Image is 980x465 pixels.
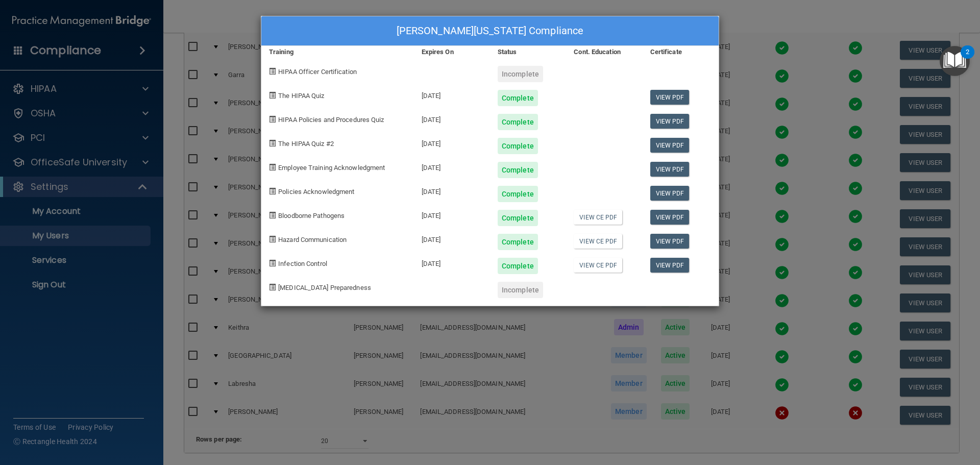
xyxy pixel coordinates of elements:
[278,284,371,291] span: [MEDICAL_DATA] Preparedness
[966,52,969,65] div: 2
[414,250,490,274] div: [DATE]
[498,162,538,178] div: Complete
[498,114,538,130] div: Complete
[414,178,490,202] div: [DATE]
[278,236,347,243] span: Hazard Communication
[498,258,538,274] div: Complete
[498,234,538,250] div: Complete
[278,164,385,172] span: Employee Training Acknowledgment
[261,46,414,58] div: Training
[278,68,357,76] span: HIPAA Officer Certification
[414,226,490,250] div: [DATE]
[414,130,490,154] div: [DATE]
[414,154,490,178] div: [DATE]
[650,258,690,273] a: View PDF
[650,138,690,153] a: View PDF
[278,140,334,148] span: The HIPAA Quiz #2
[643,46,719,58] div: Certificate
[490,46,566,58] div: Status
[498,138,538,154] div: Complete
[650,234,690,249] a: View PDF
[414,46,490,58] div: Expires On
[650,114,690,129] a: View PDF
[650,162,690,177] a: View PDF
[498,186,538,202] div: Complete
[650,210,690,225] a: View PDF
[414,106,490,130] div: [DATE]
[414,202,490,226] div: [DATE]
[940,46,970,76] button: Open Resource Center, 2 new notifications
[650,186,690,201] a: View PDF
[650,90,690,105] a: View PDF
[278,188,354,195] span: Policies Acknowledgment
[414,82,490,106] div: [DATE]
[574,210,622,225] a: View CE PDF
[574,234,622,249] a: View CE PDF
[278,92,324,100] span: The HIPAA Quiz
[278,260,327,267] span: Infection Control
[498,90,538,106] div: Complete
[278,116,384,124] span: HIPAA Policies and Procedures Quiz
[574,258,622,273] a: View CE PDF
[498,66,543,82] div: Incomplete
[498,282,543,298] div: Incomplete
[566,46,642,58] div: Cont. Education
[278,212,345,219] span: Bloodborne Pathogens
[498,210,538,226] div: Complete
[261,16,719,46] div: [PERSON_NAME][US_STATE] Compliance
